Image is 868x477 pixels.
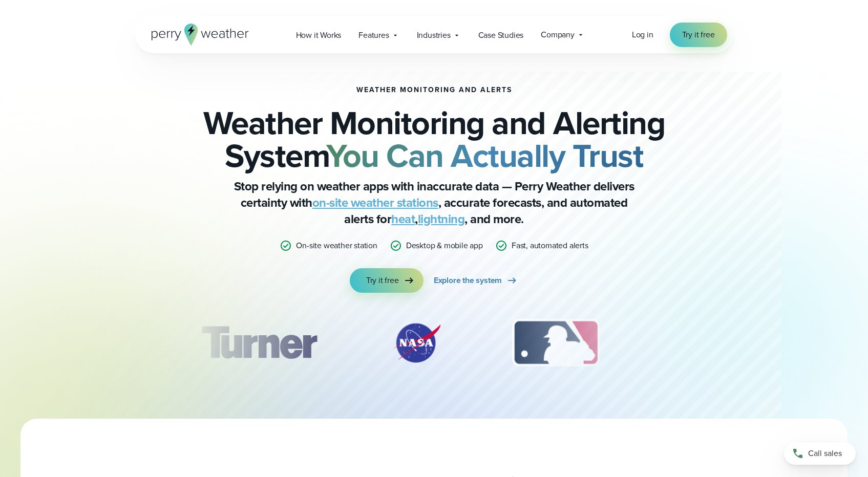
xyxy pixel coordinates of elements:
a: on-site weather stations [312,193,438,212]
p: On-site weather station [296,240,377,252]
a: heat [391,210,415,228]
span: Company [541,29,575,41]
span: Case Studies [478,29,524,41]
span: Industries [417,29,451,41]
a: Call sales [784,442,856,465]
img: Turner-Construction_1.svg [186,317,331,368]
p: Desktop & mobile app [406,240,483,252]
p: Fast, automated alerts [512,240,588,252]
span: Log in [632,29,653,40]
div: 1 of 12 [186,317,331,368]
a: Try it free [350,268,424,293]
img: PGA.svg [659,317,741,368]
a: Explore the system [434,268,518,293]
span: Try it free [682,29,715,41]
p: Stop relying on weather apps with inaccurate data — Perry Weather delivers certainty with , accur... [229,178,639,227]
div: slideshow [186,317,682,374]
a: Case Studies [470,25,533,46]
div: 4 of 12 [659,317,741,368]
span: Try it free [366,274,399,287]
h2: Weather Monitoring and Alerting System [186,106,682,172]
div: 2 of 12 [381,317,453,368]
strong: You Can Actually Trust [326,132,643,180]
img: NASA.svg [381,317,453,368]
a: lightning [418,210,465,228]
span: Call sales [808,447,842,460]
a: How it Works [287,25,350,46]
img: MLB.svg [502,317,610,368]
span: How it Works [296,29,342,41]
h1: Weather Monitoring and Alerts [356,86,512,94]
span: Features [358,29,389,41]
a: Log in [632,29,653,41]
span: Explore the system [434,274,502,287]
div: 3 of 12 [502,317,610,368]
a: Try it free [670,23,727,47]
